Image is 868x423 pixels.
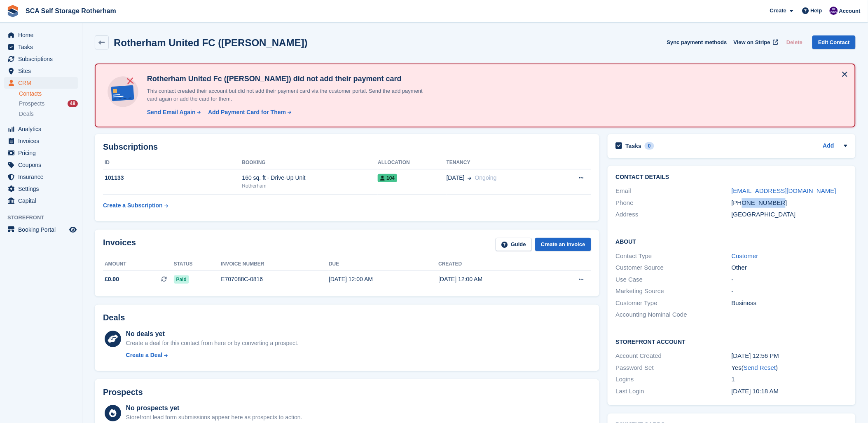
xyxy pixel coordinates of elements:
a: View on Stripe [730,35,780,49]
div: [DATE] 12:00 AM [329,275,438,284]
div: 1 [732,375,847,384]
a: Deals [19,110,78,118]
th: Amount [103,258,174,271]
div: - [732,275,847,284]
a: Create an Invoice [535,238,591,251]
a: menu [4,65,78,77]
div: Customer Type [616,298,732,308]
div: [DATE] 12:00 AM [438,275,548,284]
a: Contacts [19,90,78,98]
div: Phone [616,198,732,208]
a: menu [4,123,78,135]
a: Add [823,141,834,151]
div: Yes [732,363,847,373]
h4: Rotherham United Fc ([PERSON_NAME]) did not add their payment card [144,74,432,84]
button: Delete [783,35,806,49]
span: Create [770,7,786,15]
a: [EMAIL_ADDRESS][DOMAIN_NAME] [732,187,836,194]
div: Last Login [616,387,732,396]
div: No prospects yet [126,403,302,413]
span: Subscriptions [18,53,68,65]
span: Pricing [18,147,68,159]
div: Customer Source [616,263,732,273]
div: Accounting Nominal Code [616,310,732,320]
span: Deals [19,110,34,118]
a: menu [4,77,78,89]
div: Add Payment Card for Them [208,108,286,117]
span: Sites [18,65,68,77]
span: Home [18,29,68,41]
span: CRM [18,77,68,89]
div: Business [732,298,847,308]
a: Preview store [68,225,78,235]
div: Logins [616,375,732,384]
div: Password Set [616,363,732,373]
div: Account Created [616,351,732,361]
div: [PHONE_NUMBER] [732,198,847,208]
a: Prospects 48 [19,99,78,108]
div: Contact Type [616,251,732,261]
a: menu [4,224,78,235]
div: No deals yet [126,329,299,339]
div: [DATE] 12:56 PM [732,351,847,361]
a: Edit Contact [812,35,856,49]
h2: Deals [103,313,125,322]
div: Storefront lead form submissions appear here as prospects to action. [126,413,302,422]
h2: Subscriptions [103,142,591,152]
span: Account [839,7,861,15]
div: 48 [68,100,78,107]
a: SCA Self Storage Rotherham [22,4,119,18]
img: stora-icon-8386f47178a22dfd0bd8f6a31ec36ba5ce8667c1dd55bd0f319d3a0aa187defe.svg [7,5,19,17]
button: Sync payment methods [667,35,727,49]
img: no-card-linked-e7822e413c904bf8b177c4d89f31251c4716f9871600ec3ca5bfc59e148c83f4.svg [105,74,140,109]
th: Tenancy [447,156,554,169]
th: ID [103,156,242,169]
a: menu [4,171,78,183]
h2: Invoices [103,238,136,251]
div: [GEOGRAPHIC_DATA] [732,210,847,219]
time: 2025-08-15 09:18:46 UTC [732,388,779,395]
span: Storefront [7,214,82,222]
span: ( ) [742,364,778,371]
div: 160 sq. ft - Drive-Up Unit [242,174,378,182]
div: 0 [645,142,654,150]
a: menu [4,183,78,195]
span: £0.00 [105,275,119,284]
div: - [732,287,847,296]
a: Customer [732,252,758,259]
h2: Contact Details [616,174,847,181]
span: Help [811,7,822,15]
span: Settings [18,183,68,195]
div: Create a deal for this contact from here or by converting a prospect. [126,339,299,348]
span: Booking Portal [18,224,68,235]
div: Other [732,263,847,273]
th: Due [329,258,438,271]
a: menu [4,195,78,207]
img: Kelly Neesham [830,7,838,15]
div: Send Email Again [147,108,196,117]
span: 104 [378,174,397,182]
span: Coupons [18,159,68,171]
a: Create a Deal [126,351,299,360]
span: Analytics [18,123,68,135]
span: Invoices [18,135,68,147]
h2: Tasks [626,142,642,150]
span: Paid [174,275,189,284]
span: Capital [18,195,68,207]
p: This contact created their account but did not add their payment card via the customer portal. Se... [144,87,432,103]
div: Email [616,186,732,196]
h2: Storefront Account [616,337,847,345]
div: Create a Deal [126,351,163,360]
a: Guide [496,238,532,251]
a: menu [4,135,78,147]
a: Add Payment Card for Them [205,108,292,117]
a: Send Reset [744,364,776,371]
div: Rotherham [242,182,378,190]
a: menu [4,159,78,171]
div: E707088C-0816 [221,275,329,284]
span: [DATE] [447,174,465,182]
th: Invoice number [221,258,329,271]
span: View on Stripe [734,38,770,47]
th: Booking [242,156,378,169]
a: menu [4,147,78,159]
